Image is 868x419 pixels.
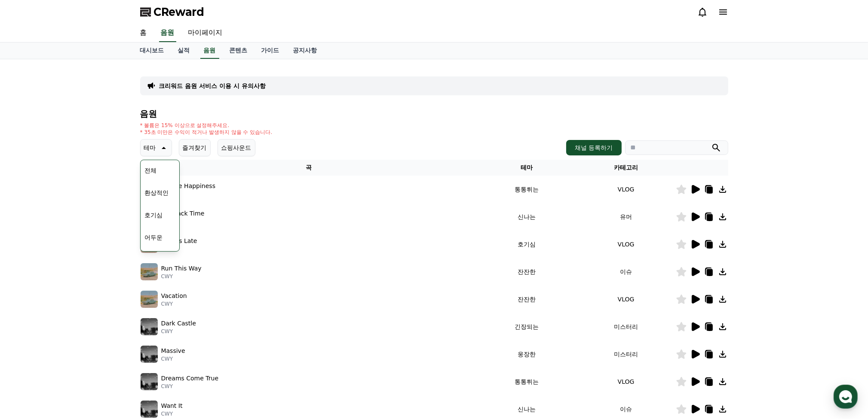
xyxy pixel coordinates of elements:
img: music [141,373,158,390]
td: 웅장한 [477,340,577,368]
td: 신나는 [477,203,577,231]
p: * 35초 미만은 수익이 적거나 발생하지 않을 수 있습니다. [140,129,273,136]
a: 콘텐츠 [223,43,255,59]
p: * 볼륨은 15% 이상으로 설정해주세요. [140,122,273,129]
a: 공지사항 [286,43,324,59]
p: Vacation [161,291,187,301]
img: music [141,291,158,308]
a: 크리워드 음원 서비스 이용 시 유의사항 [159,82,266,90]
img: music [141,346,158,363]
button: 채널 등록하기 [566,140,621,155]
p: CWY [161,273,202,280]
td: 통통튀는 [477,368,577,395]
button: 어두운 [141,228,166,247]
button: 환상적인 [141,183,172,202]
td: VLOG [577,368,676,395]
p: Want It [161,401,183,410]
a: 음원 [200,43,219,59]
span: 대화 [79,285,89,292]
a: 가이드 [255,43,286,59]
td: 미스터리 [577,340,676,368]
button: 호기심 [141,206,166,225]
a: 홈 [3,272,57,294]
p: Cat Rack Time [161,209,205,218]
p: CWY [161,328,196,335]
p: 테마 [144,142,156,154]
img: music [141,318,158,335]
button: 쇼핑사운드 [218,139,255,156]
a: 설정 [111,272,165,294]
th: 카테고리 [577,160,676,176]
td: 이슈 [577,258,676,285]
td: 긴장되는 [477,313,577,340]
a: 실적 [171,43,197,59]
a: 대시보드 [133,43,171,59]
img: music [141,401,158,418]
a: 대화 [57,272,111,294]
p: A Little Happiness [161,182,216,191]
td: 잔잔한 [477,285,577,313]
td: 잔잔한 [477,258,577,285]
a: 음원 [159,24,176,42]
p: CWY [161,355,185,362]
td: 호기심 [477,231,577,258]
td: 미스터리 [577,313,676,340]
a: 홈 [133,24,154,42]
p: Dreams Come True [161,374,219,383]
td: 통통튀는 [477,176,577,203]
button: 테마 [140,139,172,156]
span: 설정 [133,285,143,292]
p: Dark Castle [161,319,196,328]
span: 홈 [27,285,32,292]
p: CWY [161,301,187,307]
p: Massive [161,346,185,355]
img: music [141,263,158,280]
td: VLOG [577,176,676,203]
span: CReward [154,5,205,19]
a: CReward [140,5,205,19]
th: 테마 [477,160,577,176]
p: CWY [161,383,219,390]
button: 즐겨찾기 [179,139,211,156]
h4: 음원 [140,109,728,118]
p: Run This Way [161,264,202,273]
td: VLOG [577,285,676,313]
button: 전체 [141,161,160,180]
p: CWY [161,191,216,197]
td: VLOG [577,231,676,258]
p: CWY [161,218,205,225]
p: CWY [161,410,183,417]
th: 곡 [140,160,477,176]
td: 유머 [577,203,676,231]
a: 마이페이지 [181,24,230,42]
